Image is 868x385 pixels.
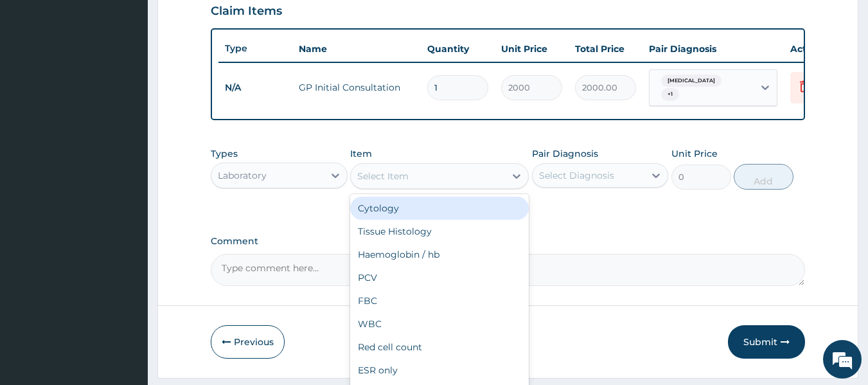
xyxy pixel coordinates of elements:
[539,169,614,182] div: Select Diagnosis
[292,75,421,100] td: GP Initial Consultation
[218,37,292,60] th: Type
[357,170,409,183] div: Select Item
[67,72,216,89] div: Chat with us now
[211,148,238,159] label: Types
[532,147,598,160] label: Pair Diagnosis
[671,147,718,160] label: Unit Price
[350,312,529,336] div: WBC
[211,6,242,37] div: Minimize live chat window
[292,36,421,62] th: Name
[661,88,679,101] span: + 1
[350,266,529,289] div: PCV
[350,197,529,220] div: Cytology
[350,147,372,160] label: Item
[784,36,848,62] th: Actions
[642,36,784,62] th: Pair Diagnosis
[661,75,722,87] span: [MEDICAL_DATA]
[350,243,529,266] div: Haemoglobin / hb
[421,36,495,62] th: Quantity
[6,252,245,297] textarea: Type your message and hit 'Enter'
[218,76,292,100] td: N/A
[211,325,285,359] button: Previous
[24,64,52,96] img: d_794563401_company_1708531726252_794563401
[734,164,793,190] button: Add
[350,359,529,382] div: ESR only
[350,336,529,359] div: Red cell count
[211,4,282,19] h3: Claim Items
[728,325,805,359] button: Submit
[350,220,529,243] div: Tissue Histology
[211,236,806,247] label: Comment
[218,169,267,182] div: Laboratory
[569,36,642,62] th: Total Price
[495,36,569,62] th: Unit Price
[75,112,177,242] span: We're online!
[350,289,529,312] div: FBC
